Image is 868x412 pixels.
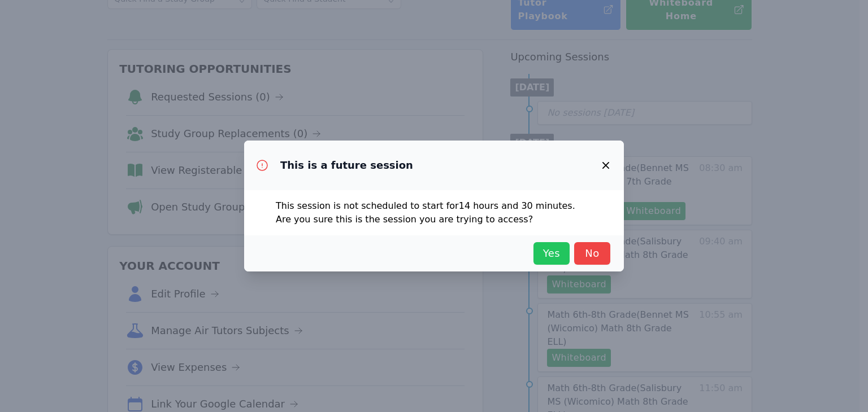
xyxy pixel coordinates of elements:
[276,199,592,226] p: This session is not scheduled to start for 14 hours and 30 minutes . Are you sure this is the ses...
[574,242,610,265] button: No
[580,246,605,261] span: No
[280,159,413,172] h3: This is a future session
[539,246,564,261] span: Yes
[533,242,570,265] button: Yes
